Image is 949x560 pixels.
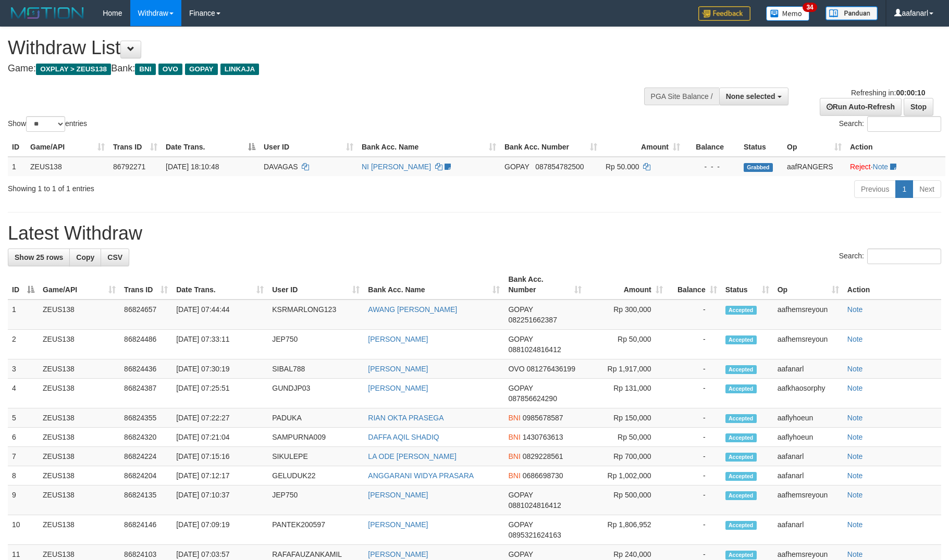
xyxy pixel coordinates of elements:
span: BNI [508,471,520,480]
th: ID [8,138,26,157]
span: Copy 0895321624163 to clipboard [508,531,561,539]
span: 86792271 [113,163,145,171]
a: Note [847,335,863,343]
td: - [667,379,721,408]
td: Rp 1,917,000 [586,359,667,379]
td: 86824146 [120,515,172,545]
img: panduan.png [825,6,878,20]
th: User ID: activate to sort column ascending [260,138,358,157]
a: [PERSON_NAME] [368,365,428,373]
a: [PERSON_NAME] [368,520,428,529]
td: [DATE] 07:25:51 [172,379,268,408]
span: Refreshing in: [851,89,925,97]
span: Grabbed [744,163,773,172]
span: Show 25 rows [15,253,63,262]
td: aafanarl [773,515,843,545]
div: Showing 1 to 1 of 1 entries [8,179,388,194]
a: Note [847,491,863,499]
span: None selected [726,92,775,101]
span: Accepted [725,551,757,559]
span: Accepted [725,453,757,462]
td: aafanarl [773,447,843,466]
input: Search: [867,248,941,264]
a: RIAN OKTA PRASEGA [368,414,443,422]
td: ZEUS138 [39,300,120,330]
a: CSV [101,248,129,266]
a: Note [847,471,863,480]
span: Accepted [725,306,757,315]
span: Accepted [725,491,757,500]
a: Previous [854,180,896,198]
th: Bank Acc. Name: activate to sort column ascending [364,270,504,300]
img: MOTION_logo.png [8,5,87,21]
td: Rp 1,002,000 [586,466,667,486]
th: Game/API: activate to sort column ascending [26,138,109,157]
span: Copy 0985678587 to clipboard [523,414,563,422]
span: GOPAY [185,64,218,75]
td: 86824387 [120,379,172,408]
span: Copy [76,253,94,262]
h1: Latest Withdraw [8,223,941,244]
th: Trans ID: activate to sort column ascending [109,138,162,157]
td: PADUKA [268,408,364,428]
td: ZEUS138 [39,379,120,408]
td: - [667,428,721,447]
span: BNI [508,433,520,441]
button: None selected [719,88,788,105]
a: Note [847,365,863,373]
th: Status: activate to sort column ascending [721,270,773,300]
td: Rp 150,000 [586,408,667,428]
span: GOPAY [508,384,533,392]
img: Button%20Memo.svg [766,6,810,21]
td: - [667,466,721,486]
td: - [667,486,721,515]
th: Amount: activate to sort column ascending [601,138,684,157]
a: Stop [904,98,933,116]
th: Trans ID: activate to sort column ascending [120,270,172,300]
span: Copy 0881024816412 to clipboard [508,501,561,509]
td: 86824355 [120,408,172,428]
td: · [846,157,945,176]
th: Balance [684,138,740,157]
a: Note [873,163,889,171]
th: Op: activate to sort column ascending [773,270,843,300]
td: [DATE] 07:09:19 [172,515,268,545]
span: Accepted [725,521,757,530]
span: DAVAGAS [264,163,298,171]
td: - [667,447,721,466]
h4: Game: Bank: [8,64,622,74]
td: JEP750 [268,330,364,359]
td: aafkhaosorphy [773,379,843,408]
td: GUNDJP03 [268,379,364,408]
td: ZEUS138 [39,515,120,545]
img: Feedback.jpg [698,6,750,21]
td: 86824657 [120,300,172,330]
td: ZEUS138 [39,408,120,428]
a: DAFFA AQIL SHADIQ [368,433,439,441]
span: GOPAY [508,520,533,529]
span: Accepted [725,433,757,442]
th: Bank Acc. Number: activate to sort column ascending [500,138,601,157]
td: ZEUS138 [39,466,120,486]
td: 9 [8,486,39,515]
a: Note [847,520,863,529]
span: GOPAY [508,550,533,558]
td: aaflyhoeun [773,408,843,428]
a: [PERSON_NAME] [368,335,428,343]
th: Action [846,138,945,157]
span: BNI [135,64,155,75]
span: GOPAY [504,163,529,171]
a: LA ODE [PERSON_NAME] [368,452,457,461]
td: aafanarl [773,359,843,379]
a: [PERSON_NAME] [368,384,428,392]
td: 2 [8,330,39,359]
td: 10 [8,515,39,545]
td: ZEUS138 [26,157,109,176]
td: 86824224 [120,447,172,466]
th: Amount: activate to sort column ascending [586,270,667,300]
td: JEP750 [268,486,364,515]
span: Accepted [725,472,757,481]
span: [DATE] 18:10:48 [166,163,219,171]
td: SIKULEPE [268,447,364,466]
a: Note [847,384,863,392]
